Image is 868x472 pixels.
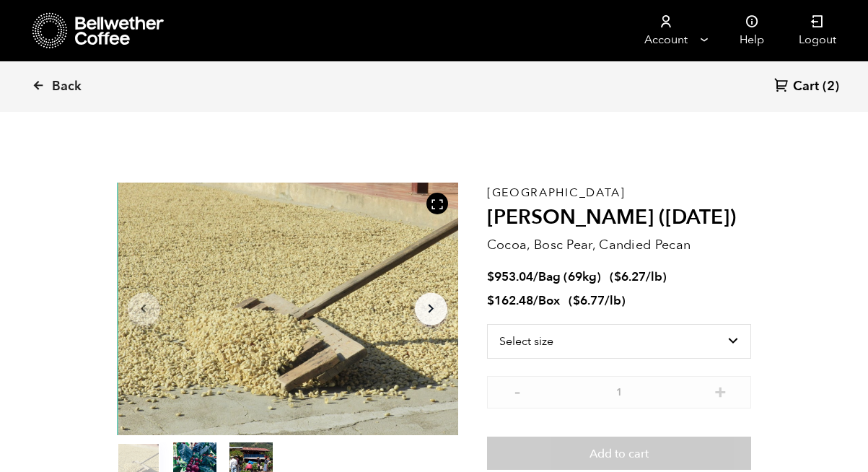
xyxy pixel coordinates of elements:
span: Cart [793,78,819,95]
span: $ [614,268,621,285]
span: Back [52,78,82,95]
span: ( ) [569,292,626,309]
bdi: 6.27 [614,268,646,285]
span: Box [538,292,560,309]
span: /lb [646,268,662,285]
bdi: 953.04 [487,268,533,285]
span: $ [487,268,494,285]
span: $ [487,292,494,309]
span: $ [573,292,580,309]
p: Cocoa, Bosc Pear, Candied Pecan [487,235,752,255]
span: (2) [823,78,839,95]
button: + [711,383,729,398]
span: /lb [605,292,621,309]
button: - [509,383,527,398]
bdi: 162.48 [487,292,533,309]
bdi: 6.77 [573,292,605,309]
span: ( ) [610,268,667,285]
span: / [533,292,538,309]
span: / [533,268,538,285]
a: Cart (2) [774,77,839,97]
h2: [PERSON_NAME] ([DATE]) [487,206,752,230]
button: Add to cart [487,437,752,470]
span: Bag (69kg) [538,268,601,285]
